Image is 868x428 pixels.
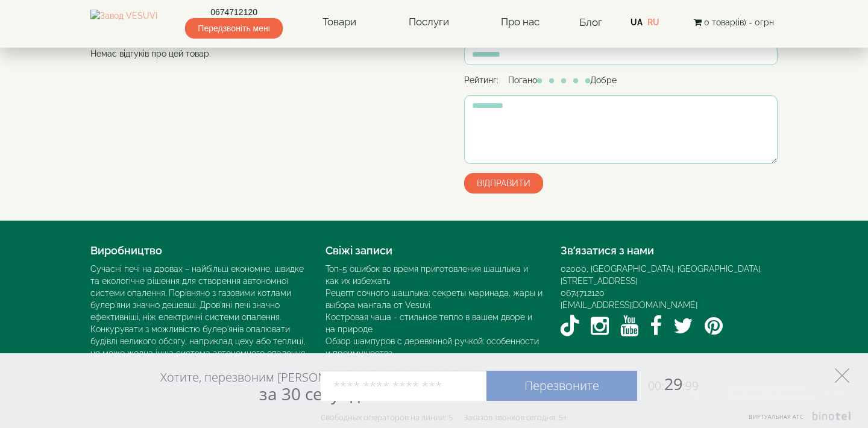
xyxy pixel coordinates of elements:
[325,288,542,310] a: Рецепт сочного шашлыка: секреты маринада, жары и выбора мангала от Vesuvi.
[561,288,605,298] a: 0674712120
[397,8,461,36] a: Послуги
[325,245,542,257] h4: Свіжі записи
[561,311,579,341] a: TikTok VESUVI
[325,336,539,358] a: Обзор шампуров с деревянной ручкой: особенности и преимущества
[325,312,532,334] a: Костровая чаша - стильное тепло в вашем дворе и на природе
[464,74,778,86] div: Рейтинг: Погано Добре
[631,17,643,27] a: UA
[704,17,774,27] span: 0 товар(ів) - 0грн
[310,8,368,36] a: Товари
[561,300,697,310] a: [EMAIL_ADDRESS][DOMAIN_NAME]
[160,370,367,403] div: Хотите, перезвоним [PERSON_NAME]
[579,16,602,28] a: Блог
[561,245,778,257] h4: Зв’язатися з нами
[90,10,157,35] img: Завод VESUVI
[325,264,528,286] a: Топ-5 ошибок во время приготовления шашлыка и как их избежать
[90,263,307,359] div: Сучасні печі на дровах – найбільш економне, швидке та екологічне рішення для створення автономної...
[620,311,638,341] a: YouTube VESUVI
[705,311,723,341] a: Pinterest VESUVI
[185,6,282,18] a: 0674712120
[486,371,637,401] a: Перезвоните
[749,413,804,421] span: Виртуальная АТС
[647,17,659,27] a: RU
[637,373,699,395] span: 29
[591,311,609,341] a: Instagram VESUVI
[561,263,778,287] div: 02000, [GEOGRAPHIC_DATA], [GEOGRAPHIC_DATA]. [STREET_ADDRESS]
[650,311,662,341] a: Facebook VESUVI
[741,412,853,428] a: Виртуальная АТС
[690,16,778,29] button: 0 товар(ів) - 0грн
[90,245,307,257] h4: Виробництво
[185,18,282,39] span: Передзвоніть мені
[673,311,693,341] a: Twitter / X VESUVI
[648,378,664,394] span: 00:
[259,382,367,405] span: за 30 секунд?
[90,48,434,60] p: Немає відгуків про цей товар.
[321,412,567,422] div: Свободных операторов на линии: 5 Заказов звонков сегодня: 5+
[682,378,699,394] span: :99
[464,173,543,194] button: Відправити
[489,8,552,36] a: Про нас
